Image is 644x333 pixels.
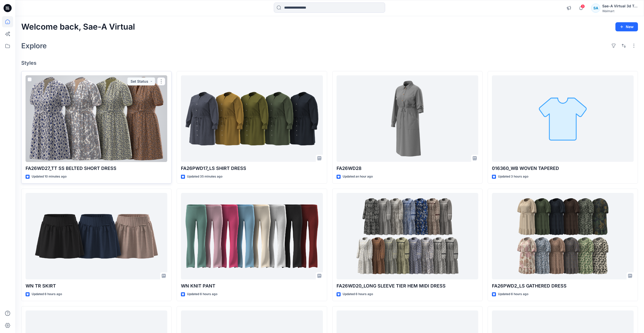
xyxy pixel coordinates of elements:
h4: Styles [21,60,638,66]
button: New [615,22,638,31]
p: Updated 6 hours ago [187,292,217,297]
a: WN KNIT PANT [181,193,323,280]
p: FA26WD20_LONG SLEEVE TIER HEM MIDI DRESS [337,282,478,290]
a: FA26PWD2_LS GATHERED DRESS [492,193,634,280]
p: Updated 3 hours ago [498,174,528,179]
p: Updated 6 hours ago [343,292,373,297]
a: FA26WD28 [337,75,478,162]
p: Updated 6 hours ago [498,292,528,297]
p: WN TR SKIRT [26,282,167,290]
a: 016360_WB WOVEN TAPERED [492,75,634,162]
p: WN KNIT PANT [181,282,323,290]
div: SA [591,4,600,13]
p: FA26WD28 [337,165,478,172]
p: FA26PWD2_LS GATHERED DRESS [492,282,634,290]
a: WN TR SKIRT [26,193,167,280]
h2: Explore [21,42,47,50]
a: FA26WD27_TT SS BELTED SHORT DRESS [26,75,167,162]
p: Updated 10 minutes ago [32,174,67,179]
p: Updated an hour ago [343,174,373,179]
p: Updated 35 minutes ago [187,174,222,179]
a: FA26WD20_LONG SLEEVE TIER HEM MIDI DRESS [337,193,478,280]
p: FA26PWD17_LS SHIRT DRESS [181,165,323,172]
h2: Welcome back, Sae-A Virtual [21,22,135,32]
p: Updated 6 hours ago [32,292,62,297]
div: Walmart [602,9,638,13]
a: FA26PWD17_LS SHIRT DRESS [181,75,323,162]
p: FA26WD27_TT SS BELTED SHORT DRESS [26,165,167,172]
div: Sae-A Virtual 3d Team [602,3,638,9]
span: 3 [581,4,585,8]
p: 016360_WB WOVEN TAPERED [492,165,634,172]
